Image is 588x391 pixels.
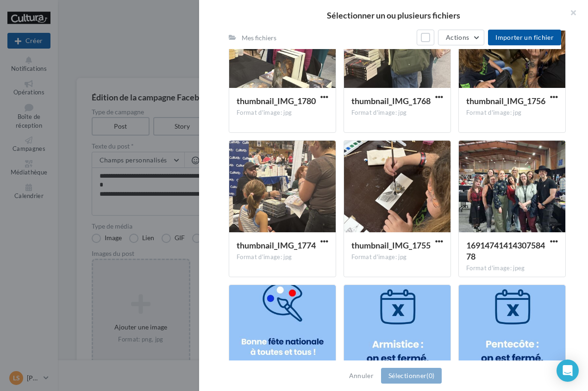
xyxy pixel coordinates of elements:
span: thumbnail_IMG_1755 [351,240,431,250]
span: 1691474141430758478 [466,240,545,261]
button: Annuler [345,370,377,381]
div: Format d'image: jpg [466,109,558,117]
button: Actions [438,30,484,45]
div: Format d'image: jpg [237,253,328,261]
span: thumbnail_IMG_1756 [466,96,545,106]
div: Format d'image: jpg [351,109,443,117]
span: thumbnail_IMG_1774 [237,240,316,250]
span: (0) [426,372,434,379]
div: Mes fichiers [242,33,276,43]
div: Open Intercom Messenger [557,360,579,382]
div: Format d'image: jpeg [466,264,558,273]
div: Format d'image: jpg [351,253,443,261]
span: Importer un fichier [495,33,554,41]
div: Format d'image: jpg [237,109,328,117]
span: thumbnail_IMG_1780 [237,96,316,106]
span: Actions [446,33,469,41]
h2: Sélectionner un ou plusieurs fichiers [214,11,573,19]
span: thumbnail_IMG_1768 [351,96,431,106]
button: Importer un fichier [488,30,561,45]
button: Sélectionner(0) [381,368,442,384]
